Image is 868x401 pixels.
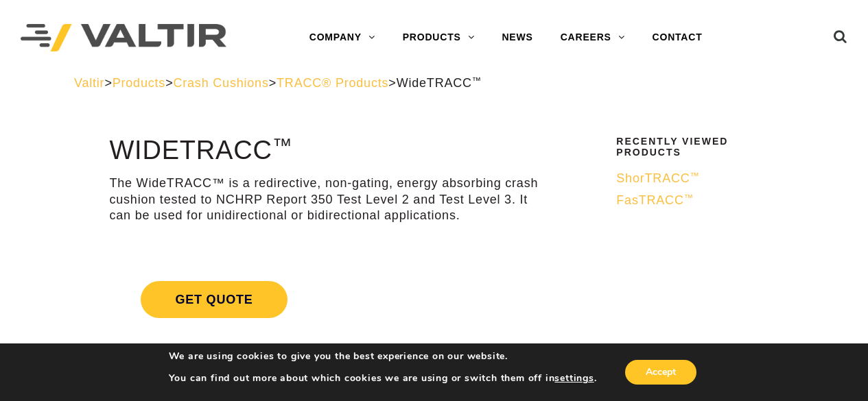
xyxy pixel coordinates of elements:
a: COMPANY [296,24,389,51]
p: We are using cookies to give you the best experience on our website. [169,350,597,363]
a: ShorTRACC™ [616,171,785,186]
sup: ™ [684,193,694,203]
sup: ™ [690,171,700,181]
a: CAREERS [547,24,639,51]
button: Accept [625,360,696,385]
h1: WideTRACC [109,136,541,165]
a: Get Quote [109,265,541,335]
span: ShorTRACC [616,171,700,185]
sup: ™ [272,134,292,156]
span: FasTRACC [616,193,694,207]
a: TRACC® Products [277,76,388,90]
p: The WideTRACC™ is a redirective, non-gating, energy absorbing crash cushion tested to NCHRP Repor... [109,175,541,223]
a: NEWS [488,24,546,51]
a: PRODUCTS [389,24,489,51]
img: Valtir [21,24,226,52]
span: Get Quote [141,281,287,318]
a: Valtir [74,76,104,90]
sup: ™ [472,75,482,86]
a: CONTACT [639,24,716,51]
h2: Recently Viewed Products [616,136,785,158]
a: Crash Cushions [173,76,268,90]
p: You can find out more about which cookies we are using or switch them off in . [169,372,597,385]
a: FasTRACC™ [616,193,785,208]
div: > > > > [74,75,794,91]
button: settings [554,372,594,385]
a: Products [113,76,165,90]
span: WideTRACC [397,76,482,90]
